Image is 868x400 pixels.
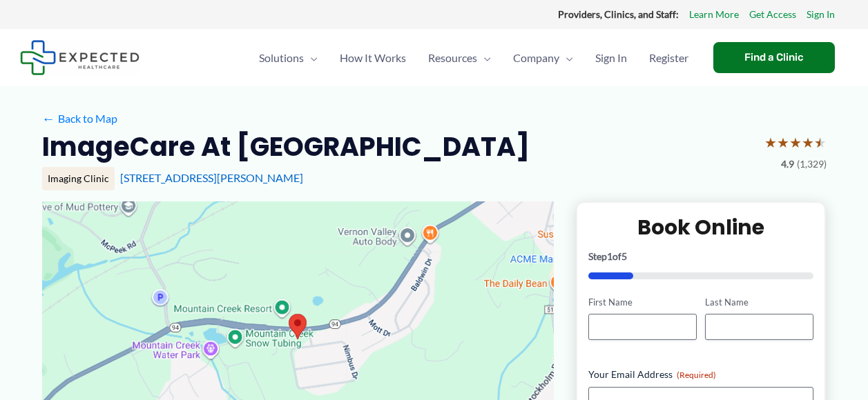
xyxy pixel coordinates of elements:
[558,8,679,20] strong: Providers, Clinics, and Staff:
[477,34,491,82] span: Menu Toggle
[802,130,814,155] span: ★
[329,34,417,82] a: How It Works
[689,6,739,23] a: Learn More
[559,34,573,82] span: Menu Toggle
[502,34,584,82] a: CompanyMenu Toggle
[259,34,304,82] span: Solutions
[621,250,627,262] span: 5
[749,6,796,23] a: Get Access
[677,370,716,380] span: (Required)
[595,34,627,82] span: Sign In
[807,6,835,23] a: Sign In
[248,34,329,82] a: SolutionsMenu Toggle
[764,130,777,155] span: ★
[340,34,406,82] span: How It Works
[42,167,115,190] div: Imaging Clinic
[20,40,139,75] img: Expected Healthcare Logo - side, dark font, small
[417,34,502,82] a: ResourcesMenu Toggle
[513,34,559,82] span: Company
[584,34,638,82] a: Sign In
[588,214,814,241] h2: Book Online
[248,34,700,82] nav: Primary Site Navigation
[120,171,303,184] a: [STREET_ADDRESS][PERSON_NAME]
[588,296,697,309] label: First Name
[588,252,814,261] p: Step of
[781,155,794,173] span: 4.9
[814,130,827,155] span: ★
[428,34,477,82] span: Resources
[789,130,802,155] span: ★
[304,34,318,82] span: Menu Toggle
[607,250,613,262] span: 1
[777,130,789,155] span: ★
[588,368,814,381] label: Your Email Address
[42,112,55,125] span: ←
[649,34,688,82] span: Register
[705,296,813,309] label: Last Name
[638,34,700,82] a: Register
[42,130,530,163] h2: ImageCare at [GEOGRAPHIC_DATA]
[713,42,835,73] a: Find a Clinic
[797,155,827,173] span: (1,329)
[42,108,117,129] a: ←Back to Map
